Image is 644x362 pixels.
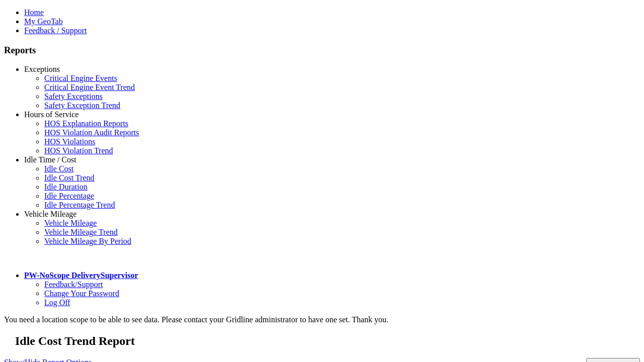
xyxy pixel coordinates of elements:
[44,201,115,209] a: Idle Percentage Trend
[44,289,119,298] a: Change Your Password
[15,334,640,348] h2: Idle Cost Trend Report
[44,128,139,137] a: HOS Violation Audit Reports
[4,45,640,56] h3: Reports
[44,192,94,200] a: Idle Percentage
[44,164,73,173] a: Idle Cost
[44,228,118,236] a: Vehicle Mileage Trend
[4,315,640,324] div: You need a location scope to be able to see data. Please contact your Gridline administrator to h...
[44,101,120,110] a: Safety Exception Trend
[24,8,44,17] a: Home
[44,74,117,82] a: Critical Engine Events
[44,183,88,191] a: Idle Duration
[24,17,63,26] a: My GeoTab
[24,155,76,164] a: Idle Time / Cost
[24,271,138,280] a: PW-NoScope DeliverySupervisor
[44,173,95,182] a: Idle Cost Trend
[24,65,60,73] a: Exceptions
[44,92,103,101] a: Safety Exceptions
[44,237,131,245] a: Vehicle Mileage By Period
[44,298,70,307] a: Log Off
[44,146,113,155] a: HOS Violation Trend
[44,280,103,289] a: Feedback/Support
[24,26,87,35] a: Feedback / Support
[24,210,76,218] a: Vehicle Mileage
[44,119,128,128] a: HOS Explanation Reports
[24,110,78,119] a: Hours of Service
[44,219,97,227] a: Vehicle Mileage
[44,83,135,92] a: Critical Engine Event Trend
[44,137,95,146] a: HOS Violations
